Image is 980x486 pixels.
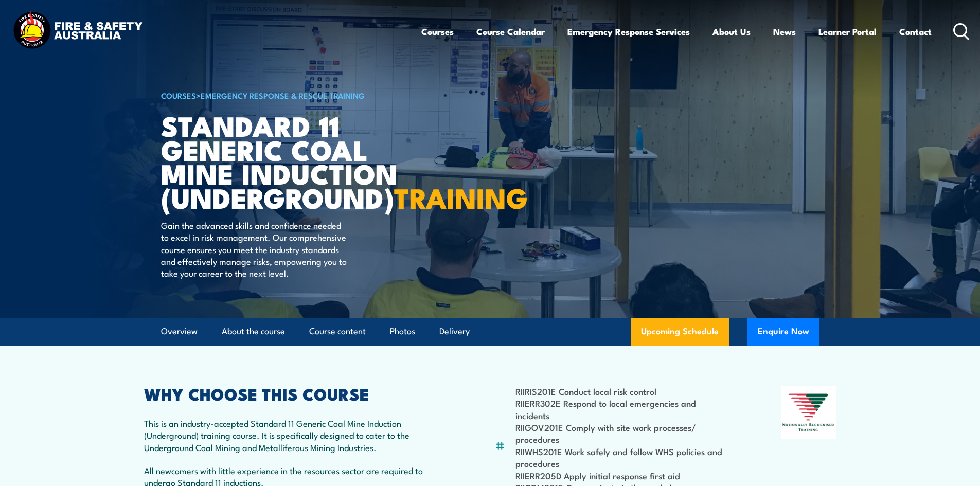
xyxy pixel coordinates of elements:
a: Upcoming Schedule [631,318,729,346]
h1: Standard 11 Generic Coal Mine Induction (Underground) [161,113,415,209]
li: RIIWHS201E Work safely and follow WHS policies and procedures [515,445,731,470]
a: About the course [222,318,285,345]
a: Emergency Response & Rescue Training [201,89,365,101]
a: Overview [161,318,198,345]
h6: > [161,89,415,101]
a: Course Calendar [476,18,545,45]
a: Courses [421,18,454,45]
a: Photos [390,318,415,345]
li: RIIERR205D Apply initial response first aid [515,470,731,481]
button: Enquire Now [747,318,819,346]
li: RIIERR302E Respond to local emergencies and incidents [515,397,731,421]
a: Learner Portal [818,18,877,45]
a: Course content [309,318,366,345]
a: Delivery [439,318,470,345]
li: RIIGOV201E Comply with site work processes/ procedures [515,421,731,445]
a: News [773,18,796,45]
a: Contact [899,18,932,45]
a: Emergency Response Services [567,18,690,45]
p: This is an industry-accepted Standard 11 Generic Coal Mine Induction (Underground) training cours... [144,417,444,453]
strong: TRAINING [394,175,528,218]
p: Gain the advanced skills and confidence needed to excel in risk management. Our comprehensive cou... [161,219,349,279]
li: RIIRIS201E Conduct local risk control [515,385,731,397]
a: About Us [712,18,751,45]
a: COURSES [161,89,196,101]
h2: WHY CHOOSE THIS COURSE [144,386,444,401]
img: Nationally Recognised Training logo. [781,386,836,439]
